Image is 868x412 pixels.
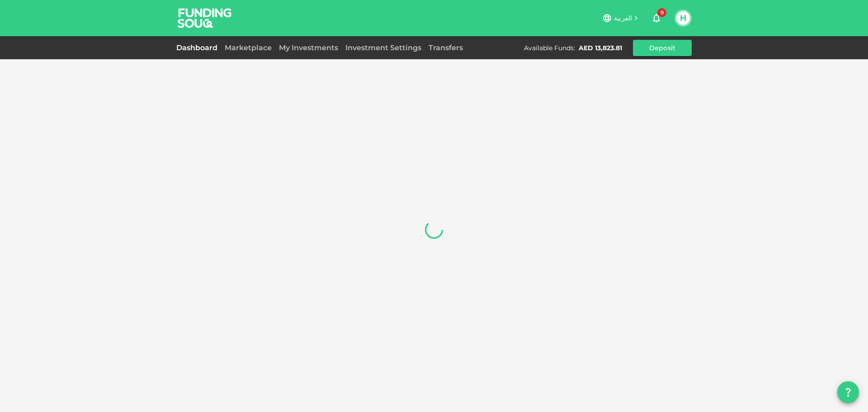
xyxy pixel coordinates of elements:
[176,43,221,52] a: Dashboard
[657,8,666,17] span: 9
[647,9,665,27] button: 9
[221,43,275,52] a: Marketplace
[524,43,575,52] div: Available Funds :
[633,40,692,56] button: Deposit
[676,11,690,25] button: H
[837,381,859,403] button: question
[614,14,632,22] span: العربية
[425,43,467,52] a: Transfers
[579,43,622,52] div: AED 13,823.81
[275,43,342,52] a: My Investments
[342,43,425,52] a: Investment Settings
